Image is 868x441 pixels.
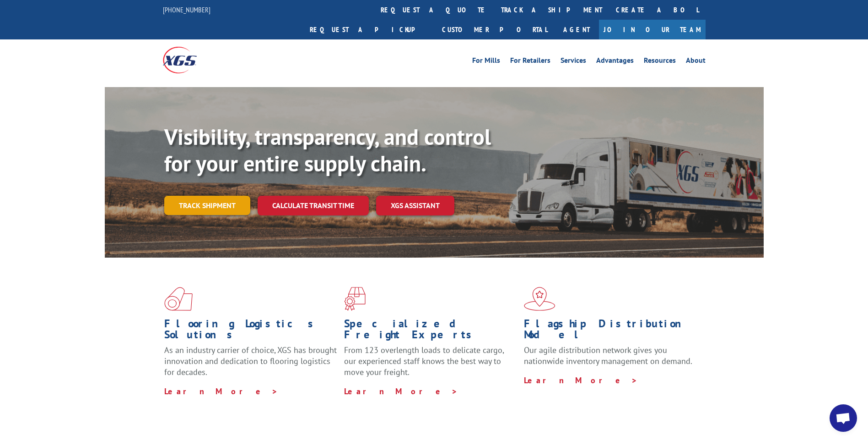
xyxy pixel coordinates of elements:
a: For Mills [472,57,500,67]
a: Agent [554,20,599,39]
a: XGS ASSISTANT [376,196,454,215]
p: From 123 overlength loads to delicate cargo, our experienced staff knows the best way to move you... [344,345,517,386]
a: About [686,57,706,67]
h1: Flagship Distribution Model [524,318,697,345]
a: [PHONE_NUMBER] [163,5,210,14]
img: xgs-icon-total-supply-chain-intelligence-red [164,287,193,311]
a: Advantages [596,57,634,67]
a: Track shipment [164,196,250,215]
a: Customer Portal [435,20,554,39]
a: Learn More > [344,386,458,397]
h1: Flooring Logistics Solutions [164,318,337,345]
span: As an industry carrier of choice, XGS has brought innovation and dedication to flooring logistics... [164,345,337,377]
img: xgs-icon-focused-on-flooring-red [344,287,366,311]
a: Learn More > [524,375,638,386]
a: Resources [644,57,676,67]
a: Request a pickup [303,20,435,39]
a: Open chat [830,404,857,432]
a: Join Our Team [599,20,706,39]
a: Calculate transit time [258,196,369,215]
h1: Specialized Freight Experts [344,318,517,345]
b: Visibility, transparency, and control for your entire supply chain. [164,122,491,177]
img: xgs-icon-flagship-distribution-model-red [524,287,555,311]
span: Our agile distribution network gives you nationwide inventory management on demand. [524,345,692,366]
a: Services [561,57,586,67]
a: For Retailers [510,57,550,67]
a: Learn More > [164,386,278,397]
